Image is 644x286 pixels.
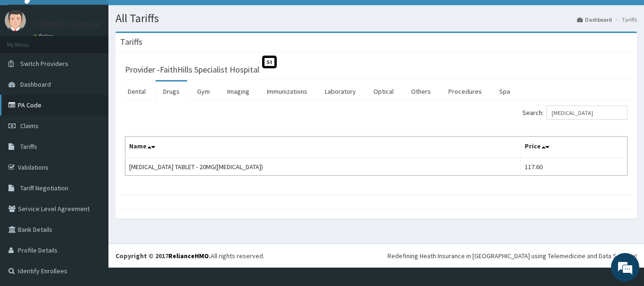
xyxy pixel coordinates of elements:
h1: All Tariffs [116,12,637,25]
p: FaithHills Hospital [33,20,100,28]
textarea: Type your message and hit 'Enter' [5,188,180,221]
a: Dashboard [577,16,612,24]
li: Tariffs [613,16,637,24]
div: Chat with us now [49,53,158,65]
td: [MEDICAL_DATA] TABLET - 20MG([MEDICAL_DATA]) [125,158,521,176]
a: RelianceHMO [168,252,209,260]
a: Optical [366,82,401,101]
span: Claims [20,122,39,130]
th: Price [521,137,627,158]
span: We're online! [55,84,130,179]
span: Switch Providers [20,59,68,68]
input: Search: [546,106,627,120]
h3: Provider - FaithHills Specialist Hospital [125,65,259,74]
span: Tariffs [20,142,37,151]
a: Dental [120,82,153,101]
th: Name [125,137,521,158]
a: Drugs [156,82,187,101]
span: Tariff Negotiation [20,184,68,192]
a: Procedures [441,82,489,101]
img: d_794563401_company_1708531726252_794563401 [17,47,38,71]
label: Search: [522,106,627,120]
a: Spa [492,82,518,101]
a: Immunizations [259,82,315,101]
span: Dashboard [20,80,51,89]
a: Laboratory [317,82,363,101]
h3: Tariffs [120,38,142,46]
a: Gym [190,82,217,101]
a: Imaging [220,82,257,101]
a: Online [33,33,56,40]
span: St [262,56,277,68]
a: Others [404,82,438,101]
div: Minimize live chat window [155,5,177,27]
td: 117.60 [521,158,627,176]
footer: All rights reserved. [108,244,644,268]
div: Redefining Heath Insurance in [GEOGRAPHIC_DATA] using Telemedicine and Data Science! [388,251,637,261]
strong: Copyright © 2017 . [116,252,211,260]
img: User Image [5,10,26,31]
